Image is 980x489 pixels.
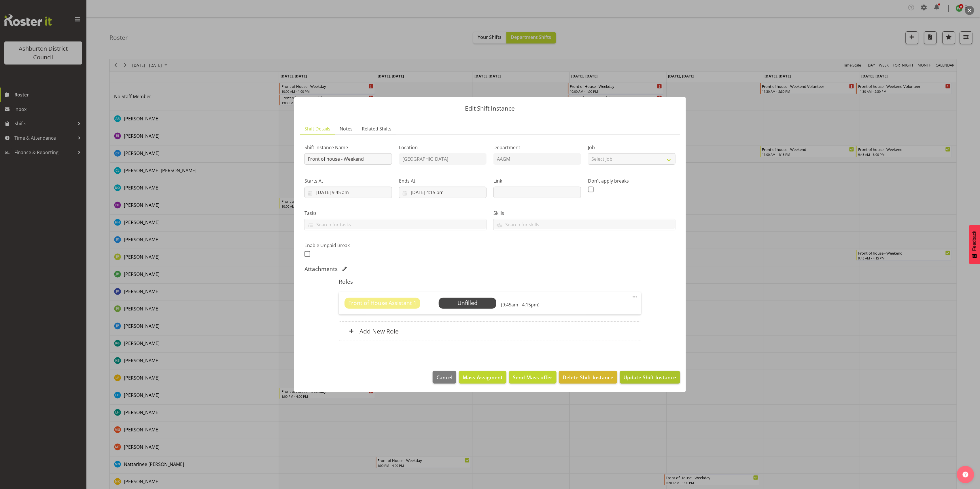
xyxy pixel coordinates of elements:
button: Mass Assigment [459,371,506,384]
span: Shift Details [304,125,330,132]
h6: Add New Role [360,327,399,335]
input: Search for tasks [305,220,486,229]
label: Department [493,144,581,151]
h6: (9:45am - 4:15pm) [501,302,540,308]
label: Link [493,177,581,184]
label: Enable Unpaid Break [304,242,392,249]
span: Front of House Assistant 1 [348,299,417,307]
p: Edit Shift Instance [300,105,680,111]
label: Skills [493,210,676,217]
h5: Roles [339,278,641,285]
label: Job [588,144,676,151]
span: Unfilled [457,299,478,307]
span: Cancel [436,374,453,381]
input: Search for skills [494,220,675,229]
label: Tasks [304,210,487,217]
span: Feedback [972,231,977,251]
button: Cancel [433,371,456,384]
input: Click to select... [304,187,392,198]
label: Location [399,144,487,151]
input: Click to select... [399,187,487,198]
label: Shift Instance Name [304,144,392,151]
label: Don't apply breaks [588,177,676,184]
h5: Attachments [304,266,338,272]
button: Update Shift Instance [620,371,680,384]
button: Feedback - Show survey [969,225,980,264]
label: Starts At [304,177,392,184]
button: Send Mass offer [509,371,556,384]
span: Mass Assigment [463,374,503,381]
img: help-xxl-2.png [963,472,968,477]
span: Notes [340,125,353,132]
span: Delete Shift Instance [563,374,614,381]
label: Ends At [399,177,487,184]
span: Related Shifts [362,125,391,132]
button: Delete Shift Instance [559,371,617,384]
input: Shift Instance Name [304,153,392,165]
span: Send Mass offer [513,374,553,381]
span: Update Shift Instance [624,374,676,381]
